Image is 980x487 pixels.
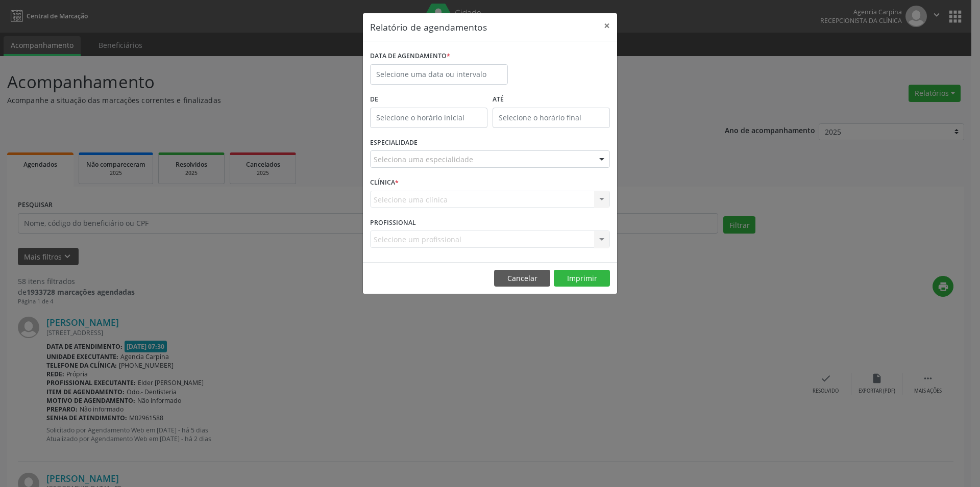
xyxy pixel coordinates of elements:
label: ATÉ [493,92,610,108]
label: De [370,92,487,108]
label: CLÍNICA [370,175,399,191]
input: Selecione o horário final [493,108,610,128]
input: Selecione o horário inicial [370,108,487,128]
label: DATA DE AGENDAMENTO [370,48,450,64]
button: Imprimir [554,270,610,287]
button: Cancelar [494,270,550,287]
span: Seleciona uma especialidade [374,154,473,165]
button: Close [597,13,617,38]
label: PROFISSIONAL [370,215,416,230]
h5: Relatório de agendamentos [370,20,487,34]
label: ESPECIALIDADE [370,135,418,151]
input: Selecione uma data ou intervalo [370,64,508,85]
